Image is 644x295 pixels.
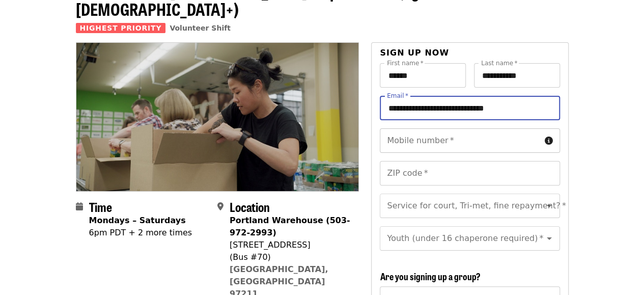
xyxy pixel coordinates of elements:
strong: Portland Warehouse (503-972-2993) [230,216,350,237]
label: Last name [481,60,517,66]
div: (Bus #70) [230,251,351,263]
input: ZIP code [380,161,559,185]
i: calendar icon [76,202,83,211]
button: Open [542,199,556,213]
button: Open [542,231,556,246]
strong: Mondays – Saturdays [89,216,186,225]
input: Last name [474,63,560,88]
i: circle-info icon [545,136,553,146]
input: Mobile number [380,128,540,153]
label: First name [387,60,424,66]
i: map-marker-alt icon [217,202,223,211]
input: First name [380,63,466,88]
div: [STREET_ADDRESS] [230,239,351,251]
span: Time [89,198,112,216]
label: Email [387,93,408,99]
span: Location [230,198,270,216]
a: Volunteer Shift [170,24,231,32]
span: Highest Priority [76,23,166,33]
img: Oct/Nov/Dec - Portland: Repack/Sort (age 8+) organized by Oregon Food Bank [76,43,359,191]
span: Sign up now [380,48,449,58]
input: Email [380,96,559,120]
div: 6pm PDT + 2 more times [89,227,192,239]
span: Are you signing up a group? [380,270,480,283]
